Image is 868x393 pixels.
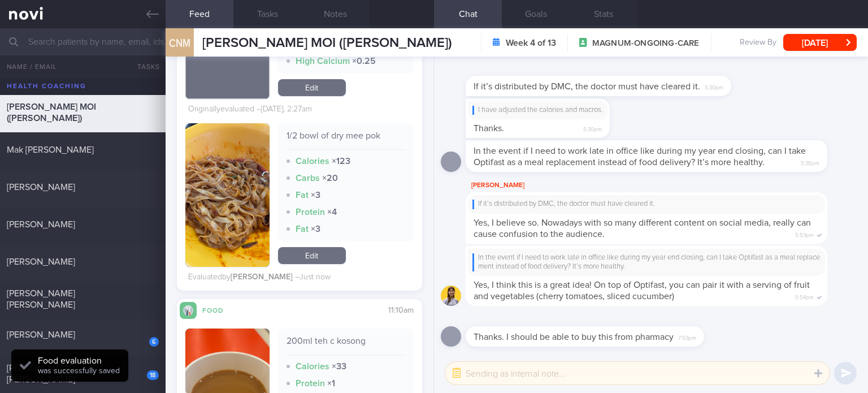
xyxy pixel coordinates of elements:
[795,228,814,239] span: 5:53pm
[474,280,810,301] span: Yes, I think this is a great idea! On top of Optifast, you can pair it with a serving of fruit an...
[327,208,337,217] strong: × 4
[197,305,242,314] div: Food
[185,123,269,267] img: 1/2 bowl of dry mee pok
[311,224,320,234] strong: × 3
[120,55,166,78] button: Tasks
[296,362,329,371] strong: Calories
[332,157,350,166] strong: × 123
[7,183,75,192] span: [PERSON_NAME]
[474,124,504,133] span: Thanks.
[296,208,325,217] strong: Protein
[231,273,293,281] strong: [PERSON_NAME]
[352,57,376,66] strong: × 0.25
[474,82,700,91] span: If it’s distributed by DMC, the doctor must have cleared it.
[322,174,338,183] strong: × 20
[287,335,405,355] div: 200ml teh c kosong
[296,191,309,200] strong: Fat
[740,38,776,48] span: Review By
[472,253,821,272] div: In the event if I need to work late in office like during my year end closing, can I take Optifas...
[7,257,75,266] span: [PERSON_NAME]
[466,179,861,192] div: [PERSON_NAME]
[287,130,405,150] div: 1/2 bowl of dry mee pok
[783,34,857,51] button: [DATE]
[327,379,335,388] strong: × 1
[278,79,346,96] a: Edit
[7,102,96,123] span: [PERSON_NAME] MOI ([PERSON_NAME])
[506,37,556,49] strong: Week 4 of 13
[163,21,197,65] div: CNM
[296,174,320,183] strong: Carbs
[388,306,414,314] span: 11:10am
[296,157,329,166] strong: Calories
[311,191,320,200] strong: × 3
[7,330,75,339] span: [PERSON_NAME]
[38,355,120,366] div: Food evaluation
[592,38,700,49] span: MAGNUM-ONGOING-CARE
[202,36,452,50] span: [PERSON_NAME] MOI ([PERSON_NAME])
[149,337,159,347] div: 6
[474,332,674,342] span: Thanks. I should be able to buy this from pharmacy
[188,105,312,115] div: Originally evaluated – [DATE], 2:27am
[38,367,120,375] span: was successfully saved
[7,145,94,154] span: Mak [PERSON_NAME]
[147,370,159,380] div: 18
[474,146,806,167] span: In the event if I need to work late in office like during my year end closing, can I take Optifas...
[332,362,346,371] strong: × 33
[474,218,811,239] span: Yes, I believe so. Nowadays with so many different content on social media, really can cause conf...
[583,123,602,133] span: 5:30pm
[678,331,696,342] span: 7:53pm
[7,220,75,229] span: [PERSON_NAME]
[795,291,814,301] span: 5:54pm
[7,289,75,309] span: [PERSON_NAME] [PERSON_NAME]
[7,364,75,384] span: [PERSON_NAME] [PERSON_NAME]
[472,200,821,209] div: If it’s distributed by DMC, the doctor must have cleared it.
[296,57,350,66] strong: High Calcium
[278,247,346,264] a: Edit
[296,224,309,234] strong: Fat
[296,379,325,388] strong: Protein
[188,273,331,283] div: Evaluated by – Just now
[705,81,723,92] span: 5:30pm
[472,106,603,115] div: I have adjusted the calories and macros.
[801,157,819,167] span: 5:36pm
